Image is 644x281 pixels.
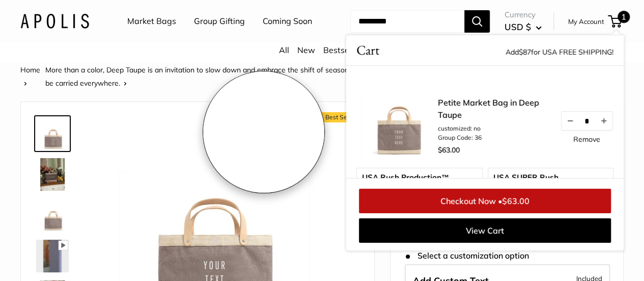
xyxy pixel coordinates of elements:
[20,65,40,74] a: Home
[579,116,595,125] input: Quantity
[45,65,477,88] a: More than a color, Deep Taupe is an invitation to slow down and embrace the shift of season — und...
[595,112,612,130] button: Increase quantity by 1
[438,96,550,121] a: Petite Market Bag in Deep Taupe
[350,10,464,33] input: Search...
[609,15,622,28] a: 1
[618,11,630,23] span: 1
[34,197,71,234] a: Petite Market Bag in Deep Taupe
[438,124,550,133] li: customized: no
[127,14,176,29] a: Market Bags
[34,238,71,274] a: Petite Market Bag in Deep Taupe
[194,14,245,29] a: Group Gifting
[320,112,361,122] span: Best Seller
[359,189,611,213] a: Checkout Now •$63.00
[34,115,71,152] a: Petite Market Bag in Deep Taupe
[20,14,89,29] img: Apolis
[362,173,477,182] span: USA Rush Production™
[297,45,315,55] a: New
[36,240,69,272] img: Petite Market Bag in Deep Taupe
[438,133,550,142] li: Group Code: 36
[36,199,69,232] img: Petite Market Bag in Deep Taupe
[506,47,613,57] span: Add for USA FREE SHIPPING!
[502,196,529,206] span: $63.00
[562,112,579,130] button: Decrease quantity by 1
[263,14,312,29] a: Coming Soon
[36,117,69,150] img: Petite Market Bag in Deep Taupe
[359,218,611,243] a: View Cart
[20,63,569,90] nav: Breadcrumb
[406,251,528,261] span: Select a customization option
[505,21,531,32] span: USD $
[279,45,289,55] a: All
[438,145,460,155] span: $63.00
[505,8,542,22] span: Currency
[356,40,379,60] span: Cart
[464,10,490,33] button: Search
[519,47,531,57] span: $87
[568,15,604,28] a: My Account
[36,158,69,191] img: Petite Market Bag in Deep Taupe
[493,173,608,190] span: USA SUPER Rush Production™
[505,19,542,35] button: USD $
[34,156,71,193] a: Petite Market Bag in Deep Taupe
[323,45,365,55] a: Bestsellers
[573,136,600,143] a: Remove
